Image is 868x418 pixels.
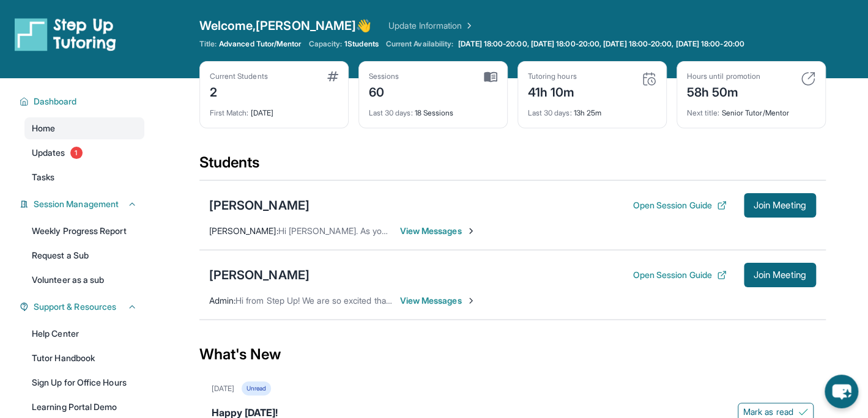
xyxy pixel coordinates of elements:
span: Mark as read [743,406,793,418]
span: Join Meeting [754,271,806,279]
div: 13h 25m [528,101,656,118]
img: Mark as read [798,407,808,417]
div: 58h 50m [687,81,760,101]
div: [DATE] [212,384,234,394]
div: 2 [210,81,268,101]
span: Welcome, [PERSON_NAME] 👋 [199,17,372,34]
a: Update Information [388,20,474,32]
img: card [327,71,338,81]
button: Support & Resources [29,301,137,313]
button: Open Session Guide [632,269,726,281]
div: 41h 10m [528,81,577,101]
button: Join Meeting [744,193,816,218]
div: [PERSON_NAME] [209,266,310,284]
div: 18 Sessions [369,101,497,118]
a: Request a Sub [24,244,144,266]
span: Next title : [687,108,720,117]
img: Chevron-Right [466,296,476,306]
a: Help Center [24,323,144,345]
div: What's New [199,328,826,381]
span: Dashboard [34,95,77,108]
span: Updates [32,147,65,159]
img: card [801,71,815,86]
span: Admin : [209,295,236,306]
span: Session Management [34,198,119,210]
div: Unread [242,381,271,395]
img: card [484,71,497,82]
span: Support & Resources [34,301,116,313]
a: [DATE] 18:00-20:00, [DATE] 18:00-20:00, [DATE] 18:00-20:00, [DATE] 18:00-20:00 [456,39,746,49]
span: View Messages [400,225,477,237]
a: Updates1 [24,142,144,164]
a: Learning Portal Demo [24,396,144,418]
a: Sign Up for Office Hours [24,372,144,394]
div: Hours until promotion [687,71,760,81]
button: Open Session Guide [632,199,726,211]
a: Tutor Handbook [24,347,144,369]
span: Title: [199,39,217,49]
span: First Match : [210,108,249,117]
span: 1 [70,147,83,159]
span: [DATE] 18:00-20:00, [DATE] 18:00-20:00, [DATE] 18:00-20:00, [DATE] 18:00-20:00 [458,39,744,49]
button: Join Meeting [744,263,816,287]
img: Chevron-Right [466,226,476,236]
div: Current Students [210,71,268,81]
div: Tutoring hours [528,71,577,81]
div: [DATE] [210,101,338,118]
span: Home [32,122,55,134]
button: Session Management [29,198,137,210]
img: logo [15,17,116,51]
img: Chevron Right [462,20,474,32]
span: Join Meeting [754,202,806,209]
button: chat-button [825,375,858,408]
span: 1 Students [344,39,379,49]
a: Home [24,117,144,139]
div: 60 [369,81,399,101]
span: Tasks [32,171,54,183]
a: Tasks [24,166,144,188]
img: card [642,71,656,86]
span: Advanced Tutor/Mentor [219,39,301,49]
span: Current Availability: [386,39,453,49]
div: [PERSON_NAME] [209,197,310,214]
div: Students [199,153,826,180]
span: Last 30 days : [528,108,572,117]
a: Weekly Progress Report [24,220,144,242]
span: [PERSON_NAME] : [209,226,278,236]
div: Sessions [369,71,399,81]
div: Senior Tutor/Mentor [687,101,815,118]
span: Last 30 days : [369,108,413,117]
span: View Messages [400,295,477,307]
span: Capacity: [308,39,342,49]
a: Volunteer as a sub [24,269,144,291]
button: Dashboard [29,95,137,108]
